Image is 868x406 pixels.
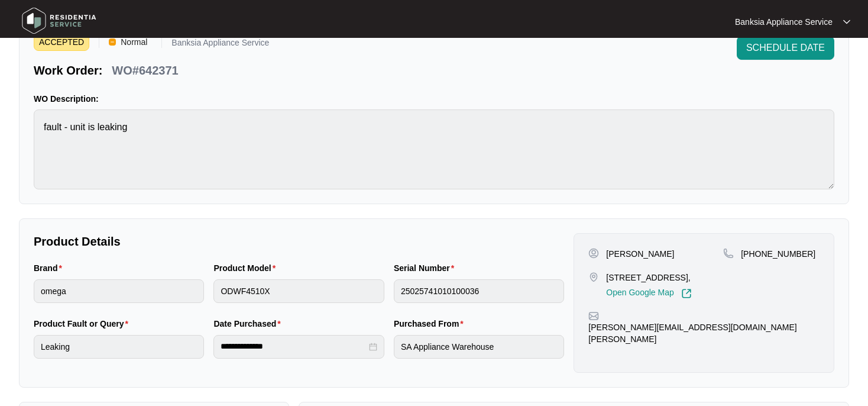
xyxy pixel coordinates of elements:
[213,262,280,274] label: Product Model
[681,288,692,299] img: Link-External
[746,41,825,55] span: SCHEDULE DATE
[606,288,691,299] a: Open Google Map
[735,16,833,28] p: Banksia Appliance Service
[34,279,204,303] input: Brand
[843,19,850,25] img: dropdown arrow
[34,33,89,51] span: ACCEPTED
[394,318,468,330] label: Purchased From
[171,38,269,51] p: Banksia Appliance Service
[741,248,815,260] p: [PHONE_NUMBER]
[34,93,834,105] p: WO Description:
[737,36,834,60] button: SCHEDULE DATE
[34,233,564,250] p: Product Details
[588,248,599,259] img: user-pin
[34,318,133,330] label: Product Fault or Query
[213,318,285,330] label: Date Purchased
[116,33,152,51] span: Normal
[34,335,204,359] input: Product Fault or Query
[34,62,102,79] p: Work Order:
[34,262,67,274] label: Brand
[213,279,384,303] input: Product Model
[18,3,101,38] img: residentia service logo
[606,272,691,283] p: [STREET_ADDRESS],
[606,248,674,260] p: [PERSON_NAME]
[221,340,366,353] input: Date Purchased
[112,62,178,79] p: WO#642371
[588,311,599,321] img: map-pin
[109,38,116,46] img: Vercel Logo
[588,321,820,345] p: [PERSON_NAME][EMAIL_ADDRESS][DOMAIN_NAME][PERSON_NAME]
[34,109,834,189] textarea: fault - unit is leaking
[394,335,564,359] input: Purchased From
[723,248,734,259] img: map-pin
[588,272,599,282] img: map-pin
[394,279,564,303] input: Serial Number
[394,262,459,274] label: Serial Number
